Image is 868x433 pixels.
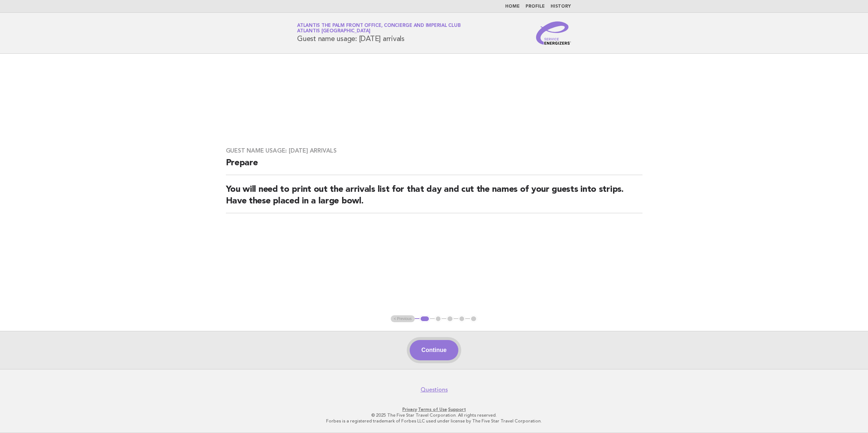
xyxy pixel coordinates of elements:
[226,157,642,175] h2: Prepare
[448,407,466,412] a: Support
[297,23,461,33] a: Atlantis The Palm Front Office, Concierge and Imperial ClubAtlantis [GEOGRAPHIC_DATA]
[526,4,545,9] a: Profile
[212,418,656,424] p: Forbes is a registered trademark of Forbes LLC used under license by The Five Star Travel Corpora...
[419,315,430,323] button: 1
[418,407,447,412] a: Terms of Use
[226,147,642,154] h3: Guest name usage: [DATE] arrivals
[212,406,656,412] p: · ·
[551,4,571,9] a: History
[402,407,417,412] a: Privacy
[226,184,642,213] h2: You will need to print out the arrivals list for that day and cut the names of your guests into s...
[536,21,571,45] img: Service Energizers
[212,412,656,418] p: © 2025 The Five Star Travel Corporation. All rights reserved.
[505,4,520,9] a: Home
[421,386,448,393] a: Questions
[297,29,370,34] span: Atlantis [GEOGRAPHIC_DATA]
[297,24,461,43] h1: Guest name usage: [DATE] arrivals
[410,340,458,360] button: Continue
